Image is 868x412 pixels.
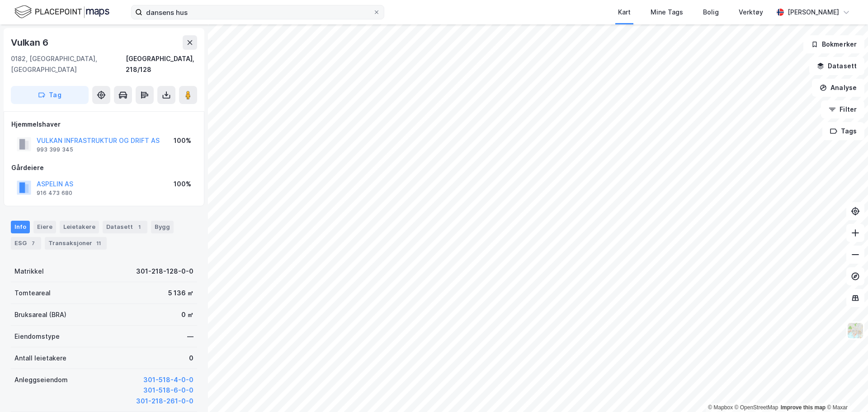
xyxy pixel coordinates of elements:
[14,4,109,20] img: logo.f888ab2527a4732fd821a326f86c7f29.svg
[37,189,72,197] div: 916 473 680
[812,79,864,97] button: Analyse
[14,331,60,342] div: Eiendomstype
[103,221,147,233] div: Datasett
[168,288,193,298] div: 5 136 ㎡
[14,374,68,385] div: Anleggseiendom
[11,86,89,104] button: Tag
[11,221,30,233] div: Info
[189,353,193,364] div: 0
[847,322,864,339] img: Z
[14,309,66,320] div: Bruksareal (BRA)
[174,179,191,189] div: 100%
[37,146,73,153] div: 993 399 345
[143,385,193,396] button: 301-518-6-0-0
[143,374,193,385] button: 301-518-4-0-0
[45,237,107,250] div: Transaksjoner
[735,404,778,411] a: OpenStreetMap
[739,7,763,18] div: Verktøy
[11,119,197,130] div: Hjemmelshaver
[788,7,839,18] div: [PERSON_NAME]
[135,223,144,232] div: 1
[187,331,193,342] div: —
[142,5,373,19] input: Søk på adresse, matrikkel, gårdeiere, leietakere eller personer
[94,239,103,248] div: 11
[14,288,51,298] div: Tomteareal
[803,35,864,53] button: Bokmerker
[11,53,126,75] div: 0182, [GEOGRAPHIC_DATA], [GEOGRAPHIC_DATA]
[174,135,191,146] div: 100%
[821,100,864,118] button: Filter
[11,35,50,50] div: Vulkan 6
[14,353,66,364] div: Antall leietakere
[126,53,197,75] div: [GEOGRAPHIC_DATA], 218/128
[781,404,826,411] a: Improve this map
[60,221,99,233] div: Leietakere
[181,309,193,320] div: 0 ㎡
[822,122,864,140] button: Tags
[651,7,683,18] div: Mine Tags
[809,57,864,75] button: Datasett
[823,369,868,412] iframe: Chat Widget
[136,396,193,407] button: 301-218-261-0-0
[11,237,41,250] div: ESG
[151,221,174,233] div: Bygg
[136,266,193,277] div: 301-218-128-0-0
[618,7,631,18] div: Kart
[33,221,56,233] div: Eiere
[11,162,197,173] div: Gårdeiere
[708,404,733,411] a: Mapbox
[28,239,38,248] div: 7
[703,7,719,18] div: Bolig
[14,266,44,277] div: Matrikkel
